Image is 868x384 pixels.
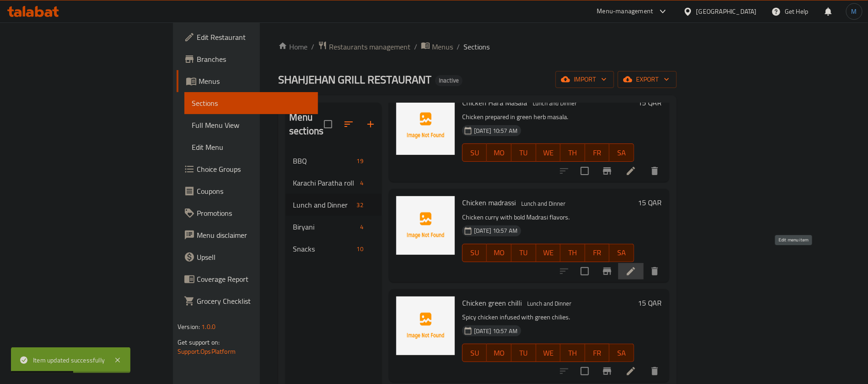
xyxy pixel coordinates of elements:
[462,96,527,110] span: Chicken Hara Masala
[177,202,318,224] a: Promotions
[462,244,487,262] button: SU
[515,346,533,360] span: TU
[585,244,610,262] button: FR
[852,6,857,16] span: M
[625,366,636,377] a: Edit menu item
[286,216,382,238] div: Biryani4
[396,96,455,155] img: Chicken Hara Masala
[293,177,356,188] span: Karachi Paratha roll
[199,76,311,87] span: Menus
[338,113,360,135] span: Sort sections
[435,75,463,86] div: Inactive
[197,208,311,219] span: Promotions
[462,143,487,162] button: SU
[470,226,521,235] span: [DATE] 10:57 AM
[293,155,353,166] span: BBQ
[293,199,353,210] span: Lunch and Dinner
[589,246,606,259] span: FR
[318,115,338,134] span: Select all sections
[178,336,220,348] span: Get support on:
[329,41,410,52] span: Restaurants management
[529,98,581,109] div: Lunch and Dinner
[184,114,318,136] a: Full Menu View
[585,143,610,162] button: FR
[286,194,382,216] div: Lunch and Dinner32
[585,344,610,362] button: FR
[466,146,483,159] span: SU
[644,260,666,282] button: delete
[696,6,757,16] div: [GEOGRAPHIC_DATA]
[596,160,618,182] button: Branch-specific-item
[518,198,569,209] span: Lunch and Dinner
[515,246,533,259] span: TU
[644,160,666,182] button: delete
[644,360,666,382] button: delete
[512,344,536,362] button: TU
[177,26,318,48] a: Edit Restaurant
[184,136,318,158] a: Edit Menu
[353,201,367,209] span: 32
[192,120,311,131] span: Full Menu View
[564,246,582,259] span: TH
[462,111,634,123] p: Chicken prepared in green herb masala.
[540,346,557,360] span: WE
[293,221,356,232] span: Biryani
[462,312,634,323] p: Spicy chicken infused with green chilies.
[515,146,533,159] span: TU
[192,98,311,109] span: Sections
[197,32,311,43] span: Edit Restaurant
[512,244,536,262] button: TU
[177,268,318,290] a: Coverage Report
[177,246,318,268] a: Upsell
[192,142,311,153] span: Edit Menu
[561,344,585,362] button: TH
[564,146,582,159] span: TH
[286,146,382,263] nav: Menu sections
[466,246,483,259] span: SU
[555,71,614,88] button: import
[618,71,677,88] button: export
[197,252,311,263] span: Upsell
[353,199,367,210] div: items
[435,77,463,84] span: Inactive
[178,321,200,333] span: Version:
[177,70,318,92] a: Menus
[184,92,318,114] a: Sections
[563,74,607,85] span: import
[529,98,581,109] span: Lunch and Dinner
[625,165,636,176] a: Edit menu item
[523,298,575,309] span: Lunch and Dinner
[491,246,508,259] span: MO
[177,224,318,246] a: Menu disclaimer
[356,221,367,232] div: items
[575,362,594,381] span: Select to update
[597,6,653,17] div: Menu-management
[613,146,631,159] span: SA
[353,155,367,166] div: items
[638,96,662,109] h6: 15 QAR
[466,346,483,360] span: SU
[625,74,669,85] span: export
[197,274,311,285] span: Coverage Report
[396,196,455,255] img: Chicken madrassi
[491,346,508,360] span: MO
[596,260,618,282] button: Branch-specific-item
[197,186,311,197] span: Coupons
[177,158,318,180] a: Choice Groups
[464,41,490,52] span: Sections
[33,355,105,365] div: Item updated successfully
[462,296,522,310] span: Chicken green chilli
[353,245,367,253] span: 10
[396,296,455,355] img: Chicken green chilli
[462,196,516,209] span: Chicken madrassi
[286,172,382,194] div: Karachi Paratha roll4
[536,344,561,362] button: WE
[613,246,631,259] span: SA
[609,244,634,262] button: SA
[596,360,618,382] button: Branch-specific-item
[491,146,508,159] span: MO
